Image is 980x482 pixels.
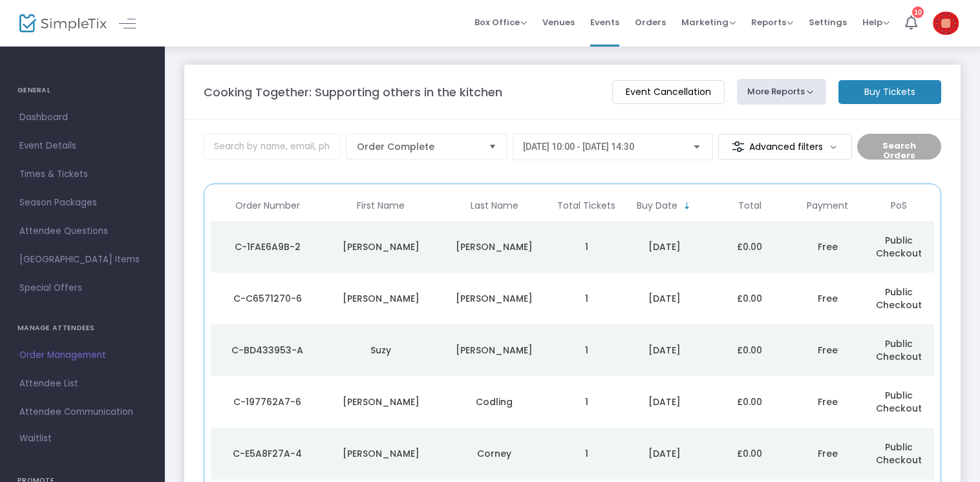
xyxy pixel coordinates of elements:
[807,200,848,211] span: Payment
[738,200,762,211] span: Total
[612,80,725,104] m-button: Event Cancellation
[876,441,922,466] span: Public Checkout
[707,324,793,376] td: £0.00
[551,428,623,479] td: 1
[441,344,548,357] div: Irving
[751,16,793,28] span: Reports
[328,292,435,305] div: Lottie
[474,16,527,28] span: Box Office
[737,79,826,105] button: More Reports
[891,200,907,211] span: PoS
[17,78,147,103] h4: GENERAL
[19,194,145,211] span: Season Packages
[876,337,922,363] span: Public Checkout
[718,134,852,160] m-button: Advanced filters
[818,395,838,408] span: Free
[19,223,145,240] span: Attendee Questions
[625,240,704,253] div: 20/09/2025
[17,315,147,341] h4: MANAGE ATTENDEES
[590,6,619,39] span: Events
[625,395,704,408] div: 09/09/2025
[732,140,745,153] img: filter
[551,191,623,221] th: Total Tickets
[214,240,321,253] div: C-1FAE6A9B-2
[328,395,435,408] div: Claire
[19,138,145,154] span: Event Details
[328,240,435,253] div: Dylan
[235,200,300,211] span: Order Number
[357,140,478,153] span: Order Complete
[328,447,435,460] div: Fran
[19,109,145,126] span: Dashboard
[818,344,838,357] span: Free
[19,166,145,183] span: Times & Tickets
[19,432,52,445] span: Waitlist
[818,447,838,460] span: Free
[523,141,634,152] span: [DATE] 10:00 - [DATE] 14:30
[19,251,145,268] span: [GEOGRAPHIC_DATA] Items
[484,134,502,159] button: Select
[625,344,704,357] div: 09/09/2025
[625,447,704,460] div: 09/09/2025
[19,347,145,364] span: Order Management
[542,6,575,39] span: Venues
[471,200,518,211] span: Last Name
[441,240,548,253] div: Baker-Mineau
[912,6,924,18] div: 10
[818,292,838,305] span: Free
[707,221,793,273] td: £0.00
[876,389,922,415] span: Public Checkout
[681,16,736,28] span: Marketing
[551,324,623,376] td: 1
[637,200,677,211] span: Buy Date
[809,6,847,39] span: Settings
[838,80,941,104] m-button: Buy Tickets
[625,292,704,305] div: 11/09/2025
[551,221,623,273] td: 1
[204,134,341,160] input: Search by name, email, phone, order number, ip address, or last 4 digits of card
[441,292,548,305] div: Hanscomb
[214,344,321,357] div: C-BD433953-A
[635,6,666,39] span: Orders
[19,404,145,421] span: Attendee Communication
[19,280,145,297] span: Special Offers
[19,375,145,392] span: Attendee List
[204,83,502,101] m-panel-title: Cooking Together: Supporting others in the kitchen
[682,201,692,211] span: Sortable
[441,447,548,460] div: Corney
[551,273,623,324] td: 1
[441,395,548,408] div: Codling
[876,286,922,311] span: Public Checkout
[707,273,793,324] td: £0.00
[707,428,793,479] td: £0.00
[551,376,623,428] td: 1
[876,234,922,260] span: Public Checkout
[818,240,838,253] span: Free
[214,292,321,305] div: C-C6571270-6
[328,344,435,357] div: Suzy
[214,395,321,408] div: C-197762A7-6
[357,200,405,211] span: First Name
[862,16,889,28] span: Help
[707,376,793,428] td: £0.00
[214,447,321,460] div: C-E5A8F27A-4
